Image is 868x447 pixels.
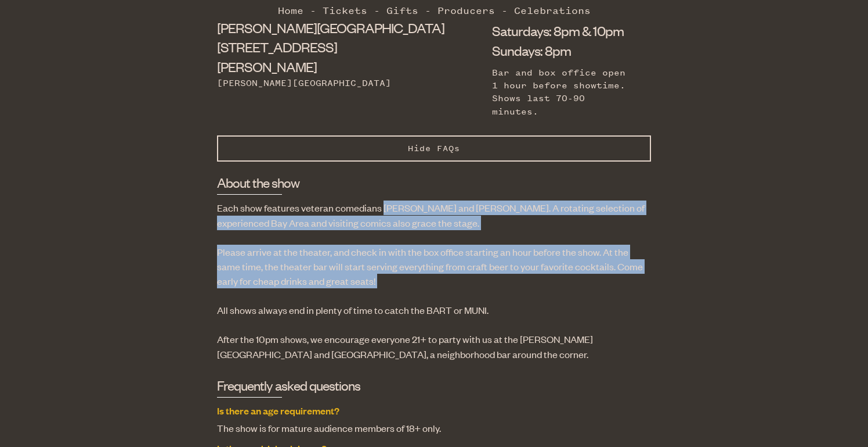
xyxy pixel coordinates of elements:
h3: About the show [217,173,282,195]
p: All shows always end in plenty of time to catch the BART or MUNI. [217,303,651,317]
span: [PERSON_NAME][GEOGRAPHIC_DATA] [217,19,444,36]
h3: Frequently asked questions [217,376,282,398]
dd: The show is for mature audience members of 18+ only. [217,421,651,435]
div: [PERSON_NAME][GEOGRAPHIC_DATA] [217,77,434,90]
p: Each show features veteran comedians [PERSON_NAME] and [PERSON_NAME]. A rotating selection of exp... [217,201,651,230]
li: Sundays: 8pm [492,41,634,60]
span: Hide FAQs [408,144,460,153]
button: Hide FAQs [217,135,651,162]
div: [STREET_ADDRESS][PERSON_NAME] [217,18,434,77]
p: Please arrive at the theater, and check in with the box office starting an hour before the show. ... [217,245,651,289]
dt: Is there an age requirement? [217,403,651,418]
div: Bar and box office open 1 hour before showtime. Shows last 70-90 minutes. [492,66,634,119]
li: Saturdays: 8pm & 10pm [492,21,634,41]
p: After the 10pm shows, we encourage everyone 21+ to party with us at the [PERSON_NAME][GEOGRAPHIC_... [217,332,651,361]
